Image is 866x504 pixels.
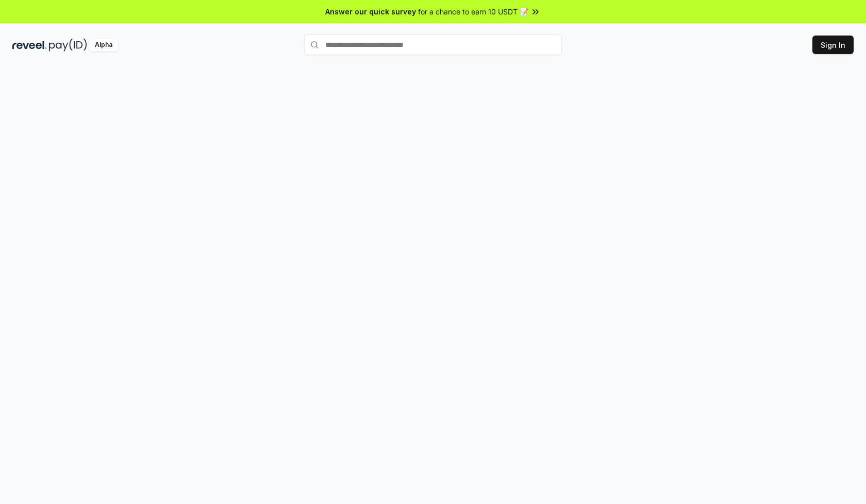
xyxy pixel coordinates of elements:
[325,6,416,17] span: Answer our quick survey
[12,39,47,51] img: reveel_dark
[418,6,528,17] span: for a chance to earn 10 USDT 📝
[49,39,87,51] img: pay_id
[812,36,854,54] button: Sign In
[89,39,118,51] div: Alpha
